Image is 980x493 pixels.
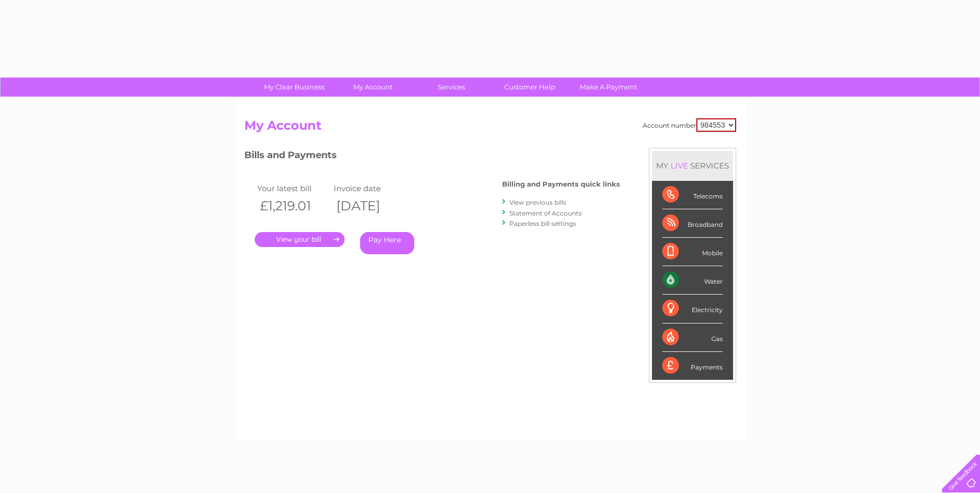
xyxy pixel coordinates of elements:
a: Paperless bill settings [509,220,576,227]
a: Customer Help [487,78,572,97]
h2: My Account [244,118,736,138]
th: [DATE] [331,195,408,217]
td: Your latest bill [255,181,332,195]
a: Statement of Accounts [509,209,582,217]
div: Account number [643,118,736,132]
a: My Clear Business [252,78,337,97]
h3: Bills and Payments [244,148,620,166]
div: Mobile [662,238,723,266]
a: Make A Payment [566,78,651,97]
h4: Billing and Payments quick links [502,180,620,188]
a: My Account [330,78,415,97]
a: . [255,232,345,247]
div: Gas [662,323,723,352]
td: Invoice date [331,181,408,195]
a: View previous bills [509,198,566,206]
div: Payments [662,352,723,380]
div: Broadband [662,209,723,238]
div: Electricity [662,295,723,323]
a: Pay Here [360,232,414,254]
th: £1,219.01 [255,195,332,217]
div: LIVE [668,161,690,171]
a: Services [409,78,494,97]
div: Telecoms [662,181,723,209]
div: MY SERVICES [652,151,733,180]
div: Water [662,266,723,295]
